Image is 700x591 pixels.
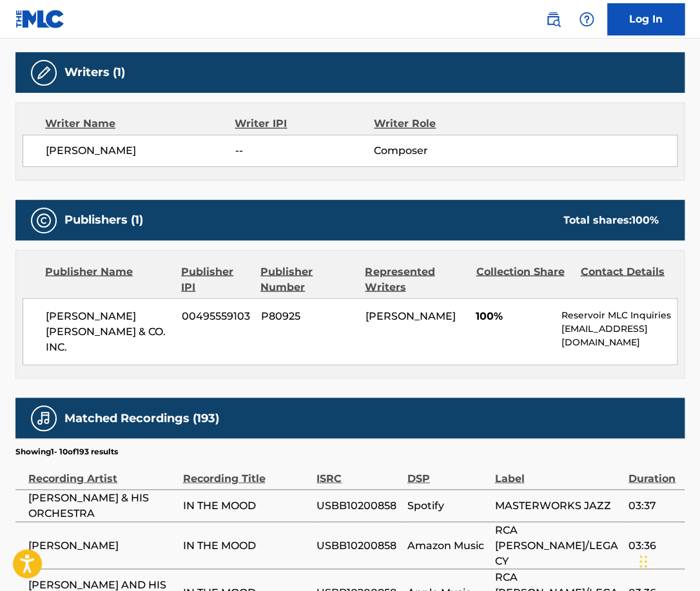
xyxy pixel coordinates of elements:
div: Drag [639,542,647,581]
span: P80925 [260,308,355,324]
span: Amazon Music [407,538,488,553]
p: [EMAIL_ADDRESS][DOMAIN_NAME] [561,322,677,349]
div: DSP [407,457,488,486]
span: 100 % [632,214,659,226]
div: Label [494,457,622,486]
span: -- [235,143,374,159]
span: 03:37 [628,498,678,513]
span: IN THE MOOD [183,538,311,553]
div: Recording Title [183,457,311,486]
div: Contact Details [580,264,675,295]
span: [PERSON_NAME] [PERSON_NAME] & CO. INC. [46,308,172,354]
span: USBB10200858 [316,498,401,513]
span: Composer [374,143,500,159]
img: Matched Recordings [36,411,52,426]
span: 00495559103 [182,308,251,324]
img: Publishers [36,213,52,228]
div: Collection Share [476,264,570,295]
div: Publisher Number [260,264,355,295]
span: 100% [476,308,551,324]
div: Publisher IPI [181,264,251,295]
span: IN THE MOOD [183,498,311,513]
div: Represented Writers [365,264,466,295]
span: MASTERWORKS JAZZ [494,498,622,513]
span: [PERSON_NAME] & HIS ORCHESTRA [28,490,177,521]
p: Showing 1 - 10 of 193 results [15,445,118,457]
span: RCA [PERSON_NAME]/LEGACY [494,522,622,568]
h5: Writers (1) [64,65,125,80]
div: ISRC [316,457,401,486]
span: USBB10200858 [316,538,401,553]
img: MLC Logo [15,10,65,28]
div: Recording Artist [28,457,177,486]
span: [PERSON_NAME] [365,309,455,322]
span: [PERSON_NAME] [28,538,177,553]
div: Writer Name [45,116,235,131]
h5: Publishers (1) [64,213,143,228]
span: [PERSON_NAME] [46,143,235,159]
img: help [579,12,594,27]
span: Spotify [407,498,488,513]
div: Help [574,6,599,32]
a: Log In [607,3,685,35]
div: Duration [628,457,678,486]
div: Total shares: [563,213,659,228]
img: search [545,12,561,27]
div: Writer IPI [235,116,374,131]
span: 03:36 [628,538,678,553]
div: Writer Role [374,116,500,131]
div: Publisher Name [45,264,171,295]
img: Writers [36,65,52,81]
h5: Matched Recordings (193) [64,411,219,425]
a: Public Search [540,6,566,32]
p: Reservoir MLC Inquiries [561,308,677,322]
iframe: Chat Widget [636,529,700,591]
